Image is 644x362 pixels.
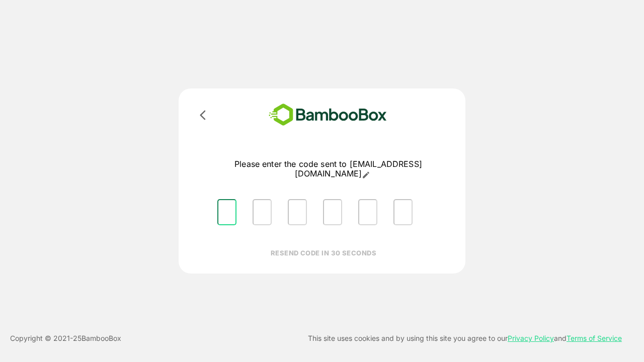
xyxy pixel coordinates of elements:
p: This site uses cookies and by using this site you agree to our and [308,332,622,344]
input: Please enter OTP character 6 [393,199,413,225]
p: Please enter the code sent to [EMAIL_ADDRESS][DOMAIN_NAME] [209,159,447,179]
img: bamboobox [254,101,401,129]
p: Copyright © 2021- 25 BambooBox [10,332,121,344]
input: Please enter OTP character 1 [217,199,236,225]
input: Please enter OTP character 3 [288,199,307,225]
a: Privacy Policy [508,334,554,342]
input: Please enter OTP character 2 [253,199,272,225]
a: Terms of Service [567,334,622,342]
input: Please enter OTP character 5 [358,199,377,225]
input: Please enter OTP character 4 [323,199,342,225]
